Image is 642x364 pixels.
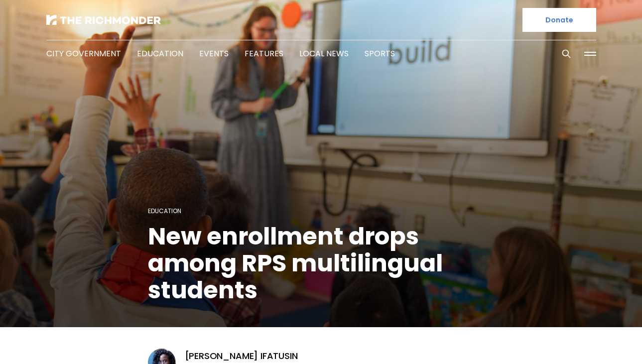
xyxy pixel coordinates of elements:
a: Education [148,207,181,215]
img: The Richmonder [46,15,161,25]
iframe: portal-trigger [393,315,642,364]
button: Search this site [559,46,574,61]
h1: New enrollment drops among RPS multilingual students [148,223,495,304]
a: Features [245,48,283,59]
a: [PERSON_NAME] Ifatusin [185,350,298,362]
a: Local News [299,48,349,59]
a: Sports [365,48,395,59]
a: Education [137,48,183,59]
a: Donate [522,8,596,32]
a: Events [199,48,229,59]
a: City Government [46,48,121,59]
